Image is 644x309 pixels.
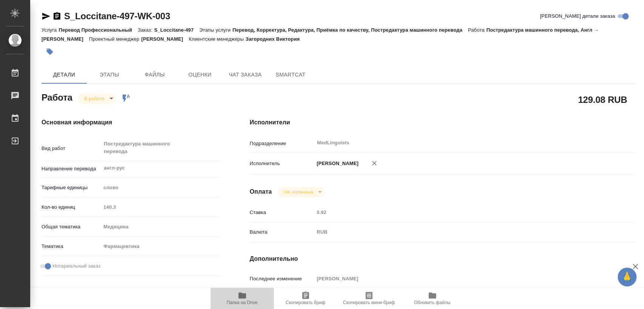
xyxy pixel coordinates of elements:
[578,93,627,106] h2: 129.08 RUB
[41,184,101,191] p: Тарифные единицы
[58,27,138,33] p: Перевод Профессиональный
[41,27,58,33] p: Услуга
[314,207,603,218] input: Пустое поле
[227,70,263,80] span: Чат заказа
[337,288,401,309] button: Скопировать мини-бриф
[281,189,315,195] button: Не оплачена
[618,268,636,286] button: 🙏
[232,27,468,33] p: Перевод, Корректура, Редактура, Приёмка по качеству, Постредактура машинного перевода
[41,118,220,127] h4: Основная информация
[41,165,101,173] p: Направление перевода
[314,273,603,284] input: Пустое поле
[227,300,258,305] span: Папка на Drive
[468,27,486,33] p: Работа
[414,300,450,305] span: Обновить файлы
[82,95,107,102] button: В работе
[182,70,218,80] span: Оценки
[250,118,636,127] h4: Исполнители
[64,11,170,21] a: S_Loccitane-497-WK-003
[101,181,219,194] div: слово
[343,300,395,305] span: Скопировать мини-бриф
[41,12,51,21] button: Скопировать ссылку для ЯМессенджера
[101,202,219,213] input: Пустое поле
[101,240,219,253] div: Фармацевтика
[278,187,324,197] div: В работе
[91,70,128,80] span: Этапы
[250,228,314,236] p: Валюта
[41,243,101,250] p: Тематика
[314,226,603,239] div: RUB
[250,275,314,283] p: Последнее изменение
[250,187,272,196] h4: Оплата
[250,254,636,263] h4: Дополнительно
[137,70,173,80] span: Файлы
[52,12,61,21] button: Скопировать ссылку
[141,36,189,42] p: [PERSON_NAME]
[46,70,82,80] span: Детали
[52,262,100,270] span: Нотариальный заказ
[41,223,101,231] p: Общая тематика
[41,145,101,152] p: Вид работ
[199,27,232,33] p: Этапы услуги
[274,288,337,309] button: Скопировать бриф
[286,300,325,305] span: Скопировать бриф
[41,43,58,60] button: Добавить тэг
[101,220,219,233] div: Медицина
[138,27,154,33] p: Заказ:
[189,36,246,42] p: Клиентские менеджеры
[78,93,116,104] div: В работе
[250,209,314,216] p: Ставка
[621,269,633,285] span: 🙏
[314,160,358,167] p: [PERSON_NAME]
[540,12,615,20] span: [PERSON_NAME] детали заказа
[41,90,72,104] h2: Работа
[250,160,314,167] p: Исполнитель
[154,27,200,33] p: S_Loccitane-497
[250,140,314,147] p: Подразделение
[366,155,383,171] button: Удалить исполнителя
[41,203,101,211] p: Кол-во единиц
[401,288,464,309] button: Обновить файлы
[89,36,141,42] p: Проектный менеджер
[272,70,309,80] span: SmartCat
[246,36,305,42] p: Загородних Виктория
[211,288,274,309] button: Папка на Drive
